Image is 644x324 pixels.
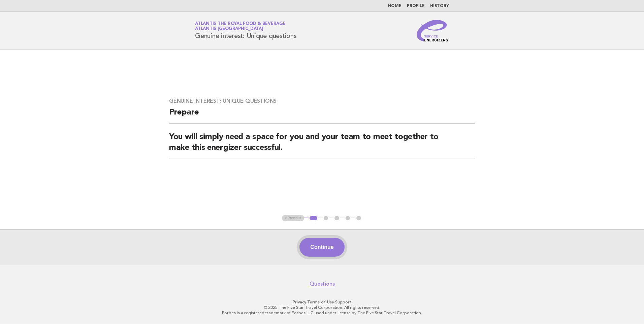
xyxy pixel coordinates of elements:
[169,98,475,104] h3: Genuine interest: Unique questions
[307,300,334,304] a: Terms of Use
[116,305,528,310] p: © 2025 The Five Star Travel Corporation. All rights reserved.
[195,22,286,31] a: Atlantis the Royal Food & BeverageAtlantis [GEOGRAPHIC_DATA]
[388,4,401,8] a: Home
[407,4,425,8] a: Profile
[116,299,528,305] p: · ·
[299,238,344,257] button: Continue
[430,4,449,8] a: History
[335,300,352,304] a: Support
[195,27,263,31] span: Atlantis [GEOGRAPHIC_DATA]
[309,215,318,222] button: 1
[310,281,335,287] a: Questions
[169,107,475,124] h2: Prepare
[195,22,297,39] h1: Genuine interest: Unique questions
[293,300,306,304] a: Privacy
[116,310,528,316] p: Forbes is a registered trademark of Forbes LLC used under license by The Five Star Travel Corpora...
[417,20,449,41] img: Service Energizers
[169,132,475,159] h2: You will simply need a space for you and your team to meet together to make this energizer succes...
